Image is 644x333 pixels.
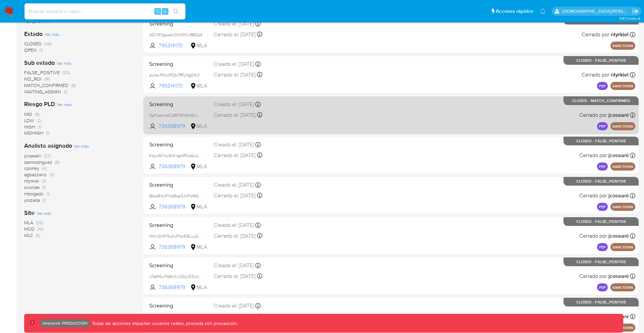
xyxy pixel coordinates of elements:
[619,16,641,21] span: 3.157.1-hotfix-5
[169,7,183,16] button: search-icon
[496,8,533,15] span: Accesos rápidos
[155,8,160,14] span: ⌥
[42,322,88,325] p: Ambiente: PRODUCCIÓN
[540,8,546,14] a: Notificaciones
[24,7,185,16] input: Buscar usuario o caso...
[632,8,639,15] a: Salir
[562,8,630,14] p: jesus.vallezarante@mercadolibre.com.co
[164,8,166,14] span: s
[90,320,238,327] p: Todas las acciones impactan usuarios reales, proceda con precaución.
